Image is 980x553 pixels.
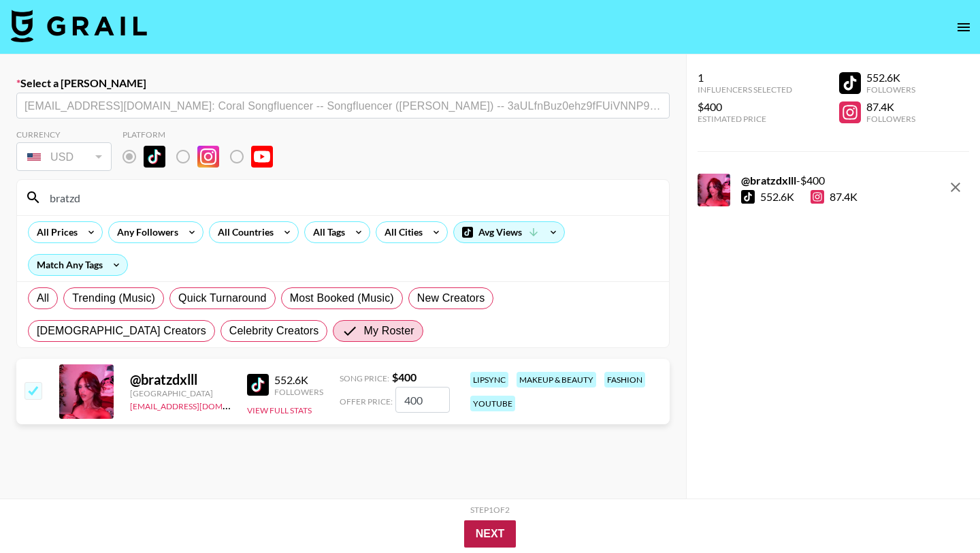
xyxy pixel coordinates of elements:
[454,222,564,242] div: Avg Views
[29,222,80,242] div: All Prices
[16,129,112,140] div: Currency
[251,146,273,168] img: YouTube
[741,174,796,187] strong: @ bratzdxlll
[144,146,165,168] img: TikTok
[741,174,857,187] div: - $ 400
[464,520,517,548] button: Next
[470,372,508,388] div: lipsync
[866,71,915,84] div: 552.6K
[395,387,450,413] input: 400
[950,14,977,41] button: open drawer
[290,290,394,306] span: Most Booked (Music)
[363,323,414,339] span: My Roster
[229,323,319,339] span: Celebrity Creators
[392,370,416,383] strong: $ 400
[604,372,645,388] div: fashion
[942,174,969,201] button: remove
[760,190,794,204] div: 552.6K
[42,187,661,208] input: Search by User Name
[19,145,109,169] div: USD
[210,222,276,242] div: All Countries
[130,388,231,398] div: [GEOGRAPHIC_DATA]
[698,100,792,114] div: $400
[866,100,915,114] div: 87.4K
[11,10,147,42] img: Grail Talent
[417,290,485,306] span: New Creators
[305,222,348,242] div: All Tags
[109,222,181,242] div: Any Followers
[130,371,231,388] div: @ bratzdxlll
[122,129,284,140] div: Platform
[866,84,915,95] div: Followers
[37,290,49,306] span: All
[698,71,792,84] div: 1
[122,142,284,171] div: Remove selected talent to change platforms
[340,396,393,407] span: Offer Price:
[698,84,792,95] div: Influencers Selected
[340,373,389,383] span: Song Price:
[698,114,792,124] div: Estimated Price
[29,255,127,275] div: Match Any Tags
[866,114,915,124] div: Followers
[376,222,425,242] div: All Cities
[16,76,670,90] label: Select a [PERSON_NAME]
[470,396,515,411] div: youtube
[274,387,323,397] div: Followers
[130,398,267,411] a: [EMAIL_ADDRESS][DOMAIN_NAME]
[37,323,206,339] span: [DEMOGRAPHIC_DATA] Creators
[16,140,112,174] div: Remove selected talent to change your currency
[470,505,510,515] div: Step 1 of 2
[72,290,155,306] span: Trending (Music)
[517,372,596,388] div: makeup & beauty
[247,374,269,396] img: TikTok
[178,290,267,306] span: Quick Turnaround
[247,405,312,415] button: View Full Stats
[274,373,323,387] div: 552.6K
[197,146,219,168] img: Instagram
[811,190,857,204] div: 87.4K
